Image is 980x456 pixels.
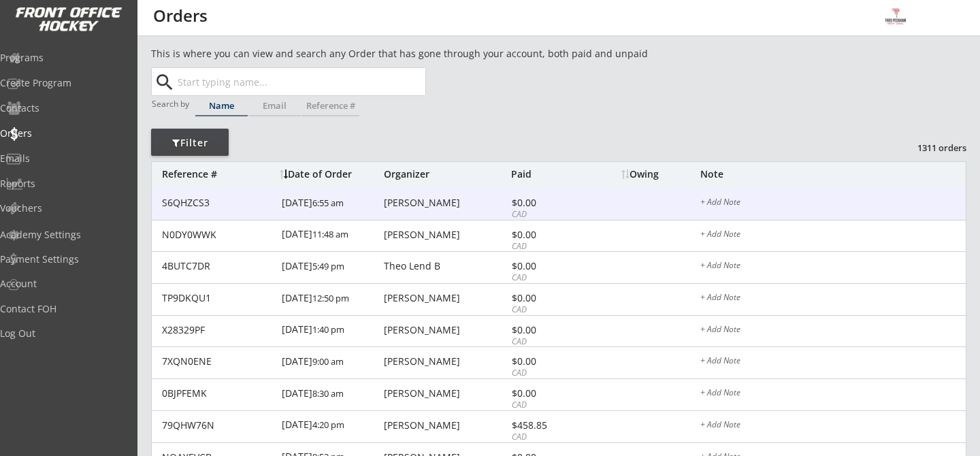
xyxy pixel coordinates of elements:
input: Start typing name... [175,68,425,95]
div: Note [700,169,966,179]
div: CAD [512,431,585,443]
div: + Add Note [700,230,966,241]
div: [PERSON_NAME] [384,357,508,366]
div: $0.00 [512,230,585,240]
div: CAD [512,336,585,348]
div: [PERSON_NAME] [384,389,508,398]
div: CAD [512,368,585,379]
div: + Add Note [700,357,966,368]
div: CAD [512,304,585,316]
div: [DATE] [282,221,380,251]
div: $458.85 [512,421,585,430]
div: $0.00 [512,325,585,335]
font: 4:20 pm [312,419,344,431]
div: [DATE] [282,284,380,314]
div: [PERSON_NAME] [384,230,508,240]
div: $0.00 [512,261,585,271]
div: Paid [511,169,585,179]
div: Name [195,101,248,110]
div: $0.00 [512,389,585,398]
div: CAD [512,272,585,284]
div: + Add Note [700,198,966,209]
div: [DATE] [282,316,380,346]
div: [DATE] [282,347,380,378]
font: 9:00 am [312,355,344,368]
div: Date of Order [280,169,380,179]
font: 11:48 am [312,228,348,240]
div: $0.00 [512,293,585,303]
div: 1311 orders [896,142,966,154]
div: This is where you can view and search any Order that has gone through your account, both paid and... [151,47,725,61]
div: Reference # [301,101,359,110]
div: [PERSON_NAME] [384,421,508,430]
div: [DATE] [282,252,380,282]
div: Filter [151,136,229,150]
div: [DATE] [282,379,380,410]
div: Owing [621,169,700,179]
div: CAD [512,241,585,253]
div: [PERSON_NAME] [384,325,508,335]
div: [PERSON_NAME] [384,198,508,208]
div: $0.00 [512,198,585,208]
div: + Add Note [700,421,966,431]
div: CAD [512,400,585,411]
div: 79QHW76N [162,421,274,430]
div: Email [248,101,301,110]
div: Reference # [162,169,273,179]
div: [PERSON_NAME] [384,293,508,303]
font: 8:30 am [312,387,344,400]
div: 7XQN0ENE [162,357,274,366]
div: Theo Lend B [384,261,508,271]
font: 12:50 pm [312,292,349,304]
div: TP9DKQU1 [162,293,274,303]
div: + Add Note [700,261,966,272]
font: 5:49 pm [312,260,344,272]
div: N0DY0WWK [162,230,274,240]
div: S6QHZCS3 [162,198,274,208]
div: + Add Note [700,389,966,400]
div: Search by [152,99,191,108]
div: Organizer [384,169,508,179]
div: CAD [512,209,585,221]
div: $0.00 [512,357,585,366]
div: 0BJPFEMK [162,389,274,398]
div: [DATE] [282,189,380,219]
button: search [153,71,176,93]
font: 6:55 am [312,197,344,209]
div: + Add Note [700,293,966,304]
div: + Add Note [700,325,966,336]
div: 4BUTC7DR [162,261,274,271]
div: X28329PF [162,325,274,335]
div: [DATE] [282,411,380,442]
font: 1:40 pm [312,323,344,336]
